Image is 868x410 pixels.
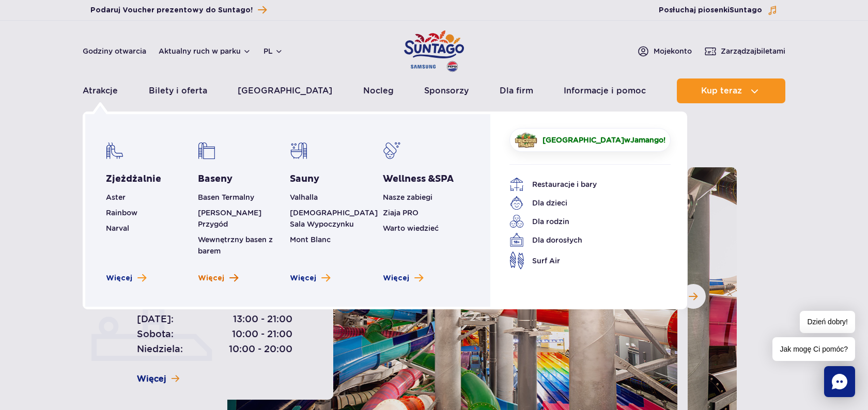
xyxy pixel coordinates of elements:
[290,273,316,283] span: Więcej
[500,78,533,103] a: Dla firm
[198,273,238,283] a: Zobacz więcej basenów
[290,235,331,244] a: Mont Blanc
[704,45,785,57] a: Zarządzajbiletami
[83,46,146,56] a: Godziny otwarcia
[106,273,132,283] span: Więcej
[824,366,855,397] div: Chat
[630,136,663,144] span: Jamango
[435,173,454,185] span: SPA
[198,273,224,283] span: Więcej
[677,78,785,103] button: Kup teraz
[149,78,207,103] a: Bilety i oferta
[800,311,855,333] span: Dzień dobry!
[106,209,137,217] a: Rainbow
[106,193,126,201] a: Aster
[290,173,319,185] a: Sauny
[772,337,855,361] span: Jak mogę Ci pomóc?
[509,251,655,270] a: Surf Air
[509,233,655,247] a: Dla dorosłych
[290,209,378,228] a: [DEMOGRAPHIC_DATA] Sala Wypoczynku
[290,273,330,283] a: Zobacz więcej saun
[509,128,671,152] a: [GEOGRAPHIC_DATA]wJamango!
[106,173,161,185] a: Zjeżdżalnie
[654,46,692,56] span: Moje konto
[159,47,251,55] button: Aktualny ruch w parku
[542,135,665,145] span: w !
[701,86,742,96] span: Kup teraz
[263,46,283,56] button: pl
[637,45,692,57] a: Mojekonto
[290,193,318,201] a: Valhalla
[509,196,655,210] a: Dla dzieci
[383,273,423,283] a: Zobacz więcej Wellness & SPA
[424,78,469,103] a: Sponsorzy
[383,193,432,201] a: Nasze zabiegi
[83,78,118,103] a: Atrakcje
[383,209,419,217] a: Ziaja PRO
[509,177,655,192] a: Restauracje i bary
[564,78,646,103] a: Informacje i pomoc
[106,273,146,283] a: Zobacz więcej zjeżdżalni
[383,173,454,185] span: Wellness &
[363,78,394,103] a: Nocleg
[106,224,129,232] a: Narval
[198,235,273,255] a: Wewnętrzny basen z barem
[509,214,655,229] a: Dla rodzin
[238,78,332,103] a: [GEOGRAPHIC_DATA]
[383,224,439,232] a: Warto wiedzieć
[383,173,454,185] a: Wellness &SPA
[721,46,785,56] span: Zarządzaj biletami
[532,255,560,266] span: Surf Air
[198,209,261,228] a: [PERSON_NAME] Przygód
[542,136,624,144] span: [GEOGRAPHIC_DATA]
[383,273,409,283] span: Więcej
[198,193,254,201] a: Basen Termalny
[198,173,233,185] a: Baseny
